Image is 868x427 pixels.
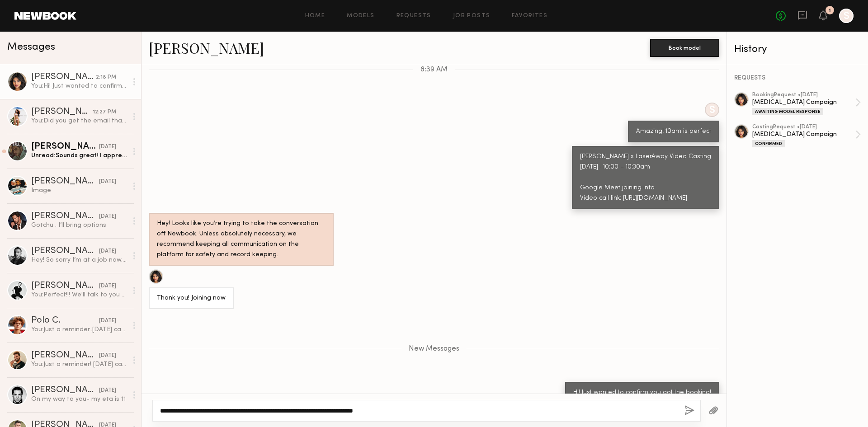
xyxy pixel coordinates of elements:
div: [PERSON_NAME] [31,177,99,186]
a: Models [347,13,374,19]
div: [PERSON_NAME] [31,247,99,256]
span: 8:39 AM [420,66,448,74]
div: casting Request • [DATE] [752,124,855,130]
div: [PERSON_NAME] [31,386,99,395]
div: You: Just a reminder..[DATE] casting will be at [STREET_ADDRESS] [31,325,127,334]
span: Messages [7,42,55,52]
div: [DATE] [99,178,116,186]
div: 1 [829,8,831,13]
div: Thank you! Joining now [157,293,226,304]
a: Favorites [512,13,547,19]
div: [PERSON_NAME] [31,212,99,221]
a: Requests [396,13,431,19]
div: 12:27 PM [93,108,116,117]
div: REQUESTS [734,75,861,81]
div: History [734,44,861,55]
div: [MEDICAL_DATA] Campaign [752,130,855,139]
div: You: Perfect!!! We'll talk to you at 2pm! [31,291,127,299]
div: [DATE] [99,247,116,256]
div: Confirmed [752,140,785,147]
div: [PERSON_NAME] x LaserAway Video Casting [DATE] · 10:00 – 10:30am Google Meet joining info Video c... [580,152,711,204]
a: bookingRequest •[DATE][MEDICAL_DATA] CampaignAwaiting Model Response [752,92,861,115]
div: Hey! So sorry I’m at a job now. I can do after 8pm or [DATE] anytime [31,256,127,264]
div: You: Did you get the email that I sent you? [31,117,127,125]
div: Hey! Looks like you’re trying to take the conversation off Newbook. Unless absolutely necessary, ... [157,219,325,260]
div: You: Hi! Just wanted to confirm you got the booking! [31,82,127,90]
div: Image [31,186,127,195]
span: New Messages [409,345,459,353]
div: Hi! Just wanted to confirm you got the booking! [573,388,711,398]
div: [DATE] [99,212,116,221]
div: On my way to you- my eta is 11 [31,395,127,404]
a: Book model [650,43,719,51]
div: [PERSON_NAME] [31,73,96,82]
div: [PERSON_NAME] [31,351,99,360]
div: [PERSON_NAME] [31,142,99,151]
div: Polo C. [31,316,99,325]
div: Unread: Sounds great! I appreciate it! Have a great evening! [31,151,127,160]
a: [PERSON_NAME] [149,38,264,57]
a: castingRequest •[DATE][MEDICAL_DATA] CampaignConfirmed [752,124,861,147]
div: booking Request • [DATE] [752,92,855,98]
a: Home [305,13,325,19]
div: Amazing! 10am is perfect [636,127,711,137]
div: 2:18 PM [96,73,116,82]
div: [DATE] [99,143,116,151]
div: [DATE] [99,352,116,360]
div: [DATE] [99,386,116,395]
div: [DATE] [99,282,116,291]
div: Awaiting Model Response [752,108,823,115]
button: Book model [650,39,719,57]
div: [PERSON_NAME] [31,282,99,291]
div: [PERSON_NAME] [31,108,93,117]
div: [MEDICAL_DATA] Campaign [752,98,855,107]
a: S [839,9,854,23]
div: [DATE] [99,317,116,325]
div: You: Just a reminder! [DATE] casting will be at [STREET_ADDRESS] [31,360,127,369]
a: Job Posts [453,13,491,19]
div: Gotchu . I’ll bring options [31,221,127,230]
